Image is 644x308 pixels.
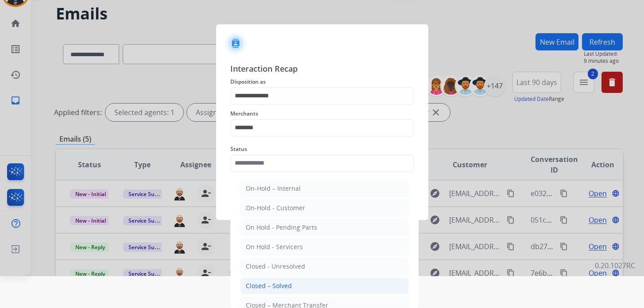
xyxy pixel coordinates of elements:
span: Status [230,144,414,154]
span: Merchants [230,108,414,119]
span: Interaction Recap [230,62,414,77]
div: Closed – Solved [246,281,292,290]
div: On Hold - Servicers [246,243,303,251]
div: On-Hold – Internal [246,184,301,193]
span: Disposition as [230,77,414,87]
div: Closed - Unresolved [246,262,305,271]
div: On-Hold - Customer [246,204,305,212]
img: contactIcon [225,33,246,54]
p: 0.20.1027RC [595,260,635,271]
div: On Hold - Pending Parts [246,223,317,232]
